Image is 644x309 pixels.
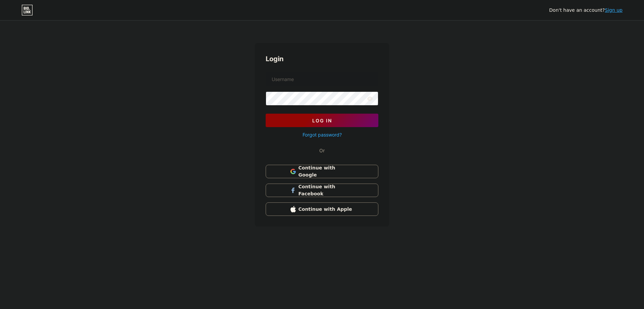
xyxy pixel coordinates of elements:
div: Login [266,54,378,64]
span: Continue with Google [299,164,354,179]
span: Continue with Apple [299,206,354,213]
button: Continue with Facebook [266,184,378,197]
input: Username [266,72,378,86]
span: Log In [312,118,332,123]
div: Or [319,147,325,154]
div: Don't have an account? [549,7,623,14]
button: Continue with Google [266,165,378,178]
span: Continue with Facebook [299,183,354,197]
a: Sign up [605,7,623,13]
button: Log In [266,114,378,127]
a: Forgot password? [303,131,342,138]
button: Continue with Apple [266,202,378,216]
